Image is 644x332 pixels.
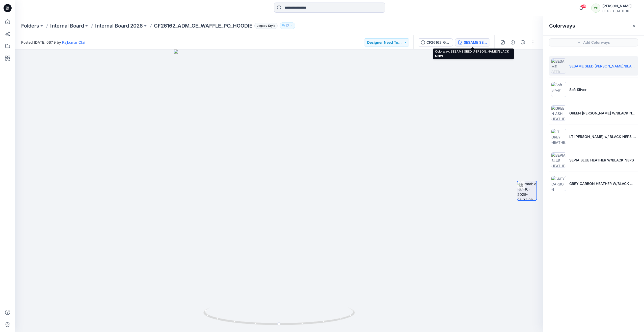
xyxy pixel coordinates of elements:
a: Rajkumar Cfai [62,40,85,44]
p: GREY CARBON HEATHER W/BLACK NEPS [569,181,636,186]
div: YC [591,4,600,13]
p: SESAME SEED [PERSON_NAME]/BLACK NEPS [569,63,636,69]
p: GREEN [PERSON_NAME] W/BLACK NEPS [569,110,636,116]
span: 48 [581,4,586,8]
span: Posted [DATE] 06:19 by [21,40,85,45]
img: SEPIA BLUE HEATHER W/BLACK NEPS [551,152,566,168]
div: SESAME SEED HEATHER W/BLACK NEPS [464,40,487,45]
p: CF26162_ADM_GE_WAFFLE_PO_HOODIE [154,22,252,29]
p: LT [PERSON_NAME] w/ BLACK NEPS as Mill header [569,134,636,139]
button: SESAME SEED [PERSON_NAME]/BLACK NEPS [455,38,490,46]
a: Internal Board 2026 [95,22,143,29]
button: Details [509,38,517,46]
img: LT GREY HEATHER w/ BLACK NEPS as Mill header [551,129,566,144]
button: 17 [280,22,295,29]
button: CF26162_GE_WAFFLE_PO_HOODIE [418,38,453,46]
img: GREEN ASH HEATHER W/BLACK NEPS [551,105,566,121]
img: SESAME SEED HEATHER W/BLACK NEPS [551,58,566,74]
div: CLASSIC_ATHLUX [602,9,638,13]
img: GREY CARBON HEATHER W/BLACK NEPS [551,176,566,191]
div: CF26162_GE_WAFFLE_PO_HOODIE [426,40,450,45]
button: Legacy Style [252,22,278,29]
p: Soft Silver [569,87,586,92]
img: turntable-07-10-2025-06:22:08 [517,181,536,200]
div: [PERSON_NAME] Cfai [602,3,638,9]
a: Internal Board [50,22,84,29]
h2: Colorways [549,23,575,29]
a: Folders [21,22,39,29]
p: 17 [286,23,289,29]
img: Soft Silver [551,82,566,97]
span: Legacy Style [254,23,278,29]
p: SEPIA BLUE HEATHER W/BLACK NEPS [569,157,634,163]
